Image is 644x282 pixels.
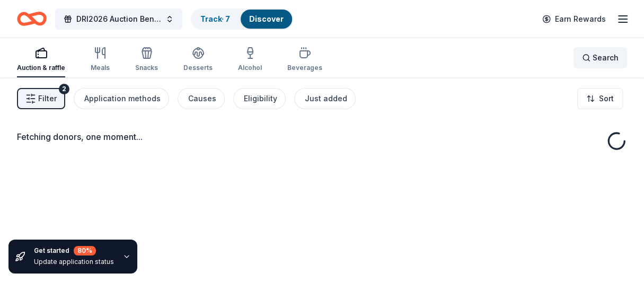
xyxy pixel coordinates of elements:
[536,10,612,29] a: Earn Rewards
[17,64,65,72] div: Auction & raffle
[287,64,322,72] div: Beverages
[59,84,69,94] div: 2
[593,51,619,64] span: Search
[74,88,169,109] button: Application methods
[17,130,627,143] div: Fetching donors, one moment...
[188,92,216,105] div: Causes
[34,258,114,266] div: Update application status
[17,6,47,31] a: Home
[38,92,57,105] span: Filter
[191,8,293,30] button: Track· 7Discover
[76,13,161,25] span: DRI2026 Auction Benefit Cocktail Reception
[294,88,356,109] button: Just added
[287,42,322,77] button: Beverages
[135,64,158,72] div: Snacks
[183,64,213,72] div: Desserts
[574,47,627,68] button: Search
[55,8,182,30] button: DRI2026 Auction Benefit Cocktail Reception
[183,42,213,77] button: Desserts
[599,92,614,105] span: Sort
[84,92,161,105] div: Application methods
[135,42,158,77] button: Snacks
[238,64,262,72] div: Alcohol
[91,42,110,77] button: Meals
[244,92,277,105] div: Eligibility
[305,92,347,105] div: Just added
[178,88,225,109] button: Causes
[74,246,96,255] div: 80 %
[200,14,230,23] a: Track· 7
[238,42,262,77] button: Alcohol
[17,42,65,77] button: Auction & raffle
[233,88,286,109] button: Eligibility
[577,88,623,109] button: Sort
[34,246,114,255] div: Get started
[17,88,65,109] button: Filter2
[249,14,284,23] a: Discover
[91,64,110,72] div: Meals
